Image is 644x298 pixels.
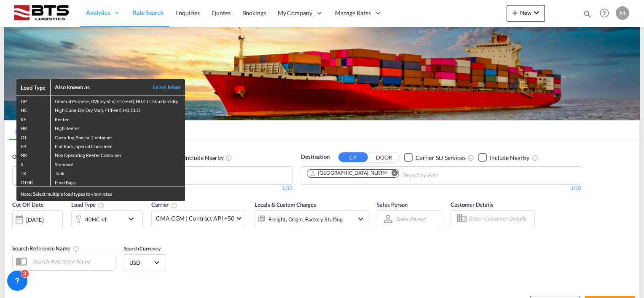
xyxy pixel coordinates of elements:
[143,83,181,91] a: Learn More
[50,150,185,159] td: Non Operating Reefer Container
[50,96,185,105] td: General Purpose, DV(Dry Van), FT(Feet), H0, CLI, Standard dry
[50,114,185,123] td: Reefer
[16,123,50,132] td: HR
[16,177,50,186] td: OTHR
[50,177,185,186] td: Flexi Bags
[16,150,50,159] td: NR
[50,168,185,177] td: Tank
[16,159,50,168] td: S
[16,105,50,114] td: HC
[16,96,50,105] td: GP
[16,141,50,150] td: FR
[50,159,185,168] td: Standard
[50,132,185,141] td: Open Top, Special Container
[50,141,185,150] td: Flat Rack, Special Container
[55,83,143,91] div: Also known as
[50,105,185,114] td: High Cube, DV(Dry Van), FT(Feet), H0, CLO
[16,168,50,177] td: TK
[16,114,50,123] td: RE
[16,79,50,96] th: Load Type
[50,123,185,132] td: High Reefer
[16,132,50,141] td: OT
[16,186,185,201] div: Note: Select multiple load types to view rates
